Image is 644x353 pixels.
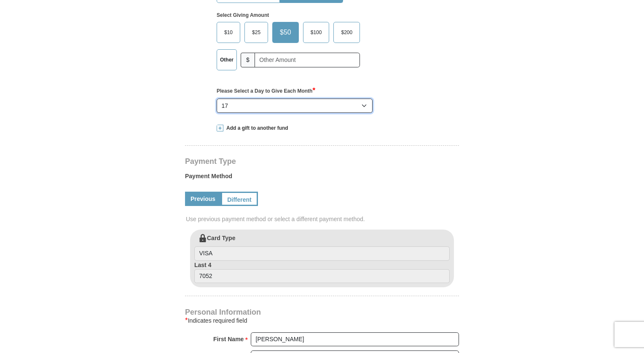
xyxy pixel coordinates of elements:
[194,269,450,283] input: Last 4
[185,172,459,185] label: Payment Method
[220,26,237,39] span: $10
[194,234,450,261] label: Card Type
[185,192,221,206] a: Previous
[223,125,288,132] span: Add a gift to another fund
[276,26,295,39] span: $50
[186,215,460,223] span: Use previous payment method or select a different payment method.
[185,309,459,316] h4: Personal Information
[185,316,459,326] div: Indicates required field
[241,53,255,67] span: $
[248,26,265,39] span: $25
[217,88,315,94] strong: Please Select a Day to Give Each Month
[306,26,326,39] span: $100
[255,53,360,67] input: Other Amount
[194,261,450,283] label: Last 4
[194,246,450,261] input: Card Type
[213,333,244,345] strong: First Name
[221,192,258,206] a: Different
[185,158,459,165] h4: Payment Type
[337,26,357,39] span: $200
[217,50,236,70] label: Other
[217,12,269,18] strong: Select Giving Amount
